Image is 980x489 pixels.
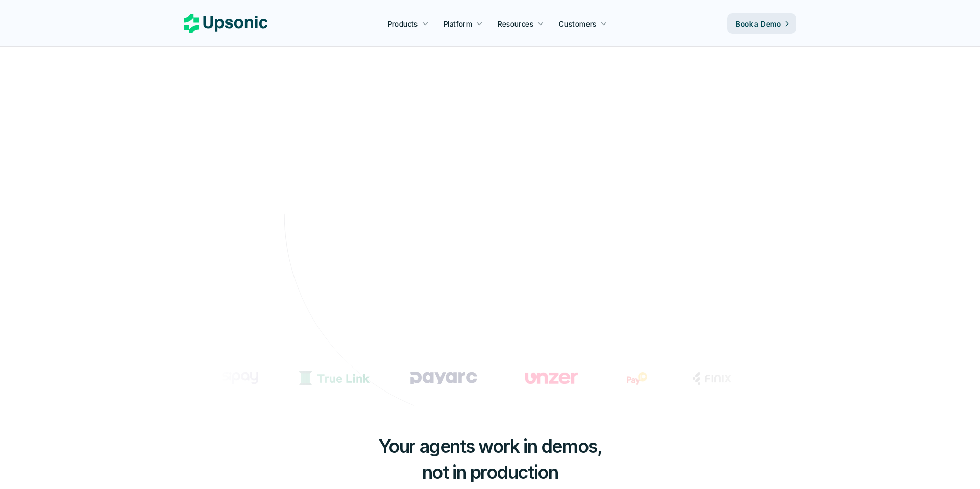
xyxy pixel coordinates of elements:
[559,18,597,29] p: Customers
[498,18,533,29] p: Resources
[444,18,472,29] p: Platform
[458,251,513,265] p: Book a Demo
[378,435,602,457] span: Your agents work in demos,
[311,83,669,152] h2: Agentic AI Platform for FinTech Operations
[727,13,796,34] a: Book a Demo
[388,18,418,29] p: Products
[422,461,558,483] span: not in production
[382,14,435,33] a: Products
[736,18,781,29] p: Book a Demo
[446,245,535,271] a: Book a Demo
[324,182,656,211] p: From onboarding to compliance to settlement to autonomous control. Work with %82 more efficiency ...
